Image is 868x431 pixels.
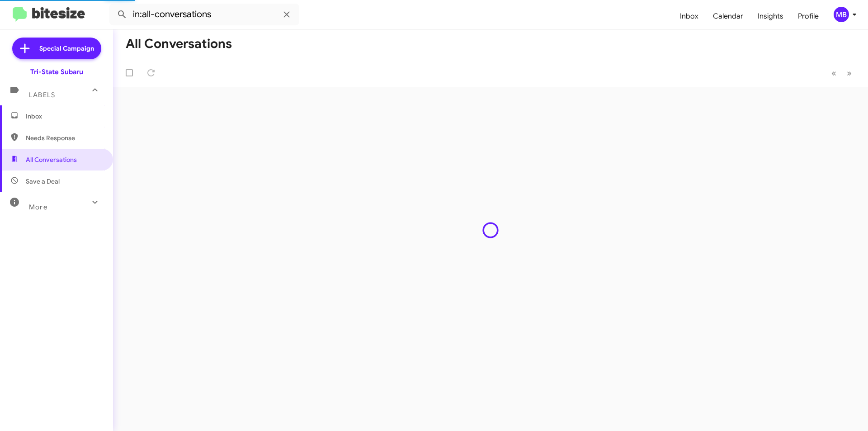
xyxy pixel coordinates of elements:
span: Special Campaign [39,44,94,53]
a: Profile [791,3,826,29]
button: Next [841,64,857,82]
span: Save a Deal [26,177,60,186]
span: » [847,67,852,79]
a: Calendar [706,3,750,29]
input: Search [109,4,299,25]
div: Tri-State Subaru [30,67,83,76]
a: Special Campaign [12,38,101,59]
span: All Conversations [26,155,77,164]
h1: All Conversations [126,37,232,51]
button: MB [826,7,858,22]
button: Previous [826,64,842,82]
a: Inbox [673,3,706,29]
span: More [29,203,47,211]
nav: Page navigation example [826,64,857,82]
span: « [831,67,836,79]
span: Inbox [26,112,103,121]
span: Labels [29,91,55,99]
span: Needs Response [26,133,103,142]
div: MB [834,7,849,22]
a: Insights [750,3,791,29]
